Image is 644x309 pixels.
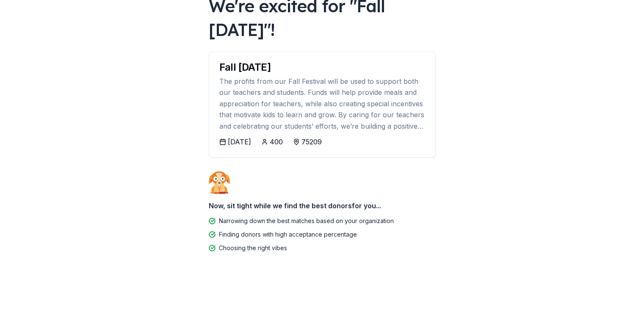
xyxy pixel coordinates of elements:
div: Fall [DATE] [219,62,425,72]
div: Now, sit tight while we find the best donors for you... [209,197,436,214]
div: Finding donors with high acceptance percentage [219,229,357,240]
div: The profits from our Fall Festival will be used to support both our teachers and students. Funds ... [219,76,425,132]
div: 400 [270,137,283,147]
div: [DATE] [228,137,251,147]
div: 75209 [301,137,322,147]
img: Dog waiting patiently [209,171,230,194]
div: Choosing the right vibes [219,243,287,253]
div: Narrowing down the best matches based on your organization [219,216,394,226]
